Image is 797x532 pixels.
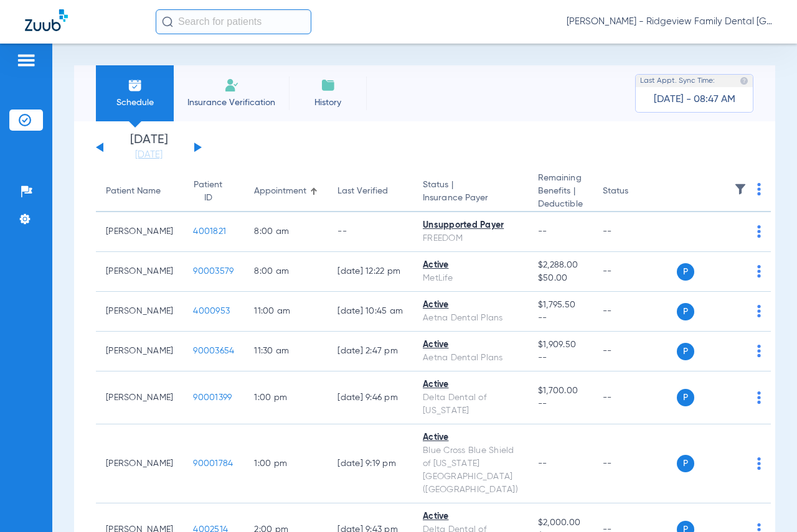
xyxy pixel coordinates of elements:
[96,252,183,292] td: [PERSON_NAME]
[757,225,761,238] img: group-dot-blue.svg
[328,332,413,371] td: [DATE] 2:47 PM
[328,252,413,292] td: [DATE] 12:22 PM
[735,472,797,532] iframe: Chat Widget
[96,332,183,371] td: [PERSON_NAME]
[193,459,233,468] span: 90001784
[677,263,694,281] span: P
[96,371,183,424] td: [PERSON_NAME]
[593,292,677,332] td: --
[111,149,186,161] a: [DATE]
[567,16,772,28] span: [PERSON_NAME] - Ridgeview Family Dental [GEOGRAPHIC_DATA]
[423,431,518,444] div: Active
[538,338,583,352] span: $1,909.50
[538,459,547,468] span: --
[423,378,518,391] div: Active
[538,398,583,411] span: --
[423,272,518,285] div: MetLife
[423,192,518,205] span: Insurance Payer
[106,185,161,198] div: Patient Name
[128,78,143,93] img: Schedule
[423,312,518,325] div: Aetna Dental Plans
[593,332,677,371] td: --
[96,424,183,503] td: [PERSON_NAME]
[193,307,230,315] span: 4000953
[111,134,186,161] li: [DATE]
[244,424,328,503] td: 1:00 PM
[677,455,694,472] span: P
[193,347,234,355] span: 90003654
[337,185,403,198] div: Last Verified
[328,212,413,252] td: --
[677,389,694,406] span: P
[729,265,742,278] img: x.svg
[593,424,677,503] td: --
[96,212,183,252] td: [PERSON_NAME]
[640,75,715,87] span: Last Appt. Sync Time:
[423,510,518,523] div: Active
[193,179,223,205] div: Patient ID
[423,259,518,272] div: Active
[423,232,518,245] div: FREEDOM
[593,371,677,424] td: --
[757,183,761,195] img: group-dot-blue.svg
[162,16,173,27] img: Search Icon
[96,292,183,332] td: [PERSON_NAME]
[16,53,36,68] img: hamburger-icon
[677,303,694,320] span: P
[729,457,742,470] img: x.svg
[328,424,413,503] td: [DATE] 9:19 PM
[105,96,164,109] span: Schedule
[538,198,583,211] span: Deductible
[538,272,583,285] span: $50.00
[423,299,518,312] div: Active
[423,352,518,365] div: Aetna Dental Plans
[193,267,233,276] span: 90003579
[757,265,761,278] img: group-dot-blue.svg
[328,371,413,424] td: [DATE] 9:46 PM
[757,345,761,357] img: group-dot-blue.svg
[729,391,742,404] img: x.svg
[654,93,735,106] span: [DATE] - 08:47 AM
[423,219,518,232] div: Unsupported Payer
[193,179,234,205] div: Patient ID
[106,185,173,198] div: Patient Name
[254,185,306,198] div: Appointment
[244,332,328,371] td: 11:30 AM
[593,252,677,292] td: --
[413,172,528,212] th: Status |
[254,185,318,198] div: Appointment
[729,345,742,357] img: x.svg
[538,385,583,398] span: $1,700.00
[593,212,677,252] td: --
[593,172,677,212] th: Status
[538,352,583,365] span: --
[244,252,328,292] td: 8:00 AM
[729,225,742,238] img: x.svg
[538,312,583,325] span: --
[321,78,336,93] img: History
[328,292,413,332] td: [DATE] 10:45 AM
[740,77,748,85] img: last sync help info
[538,516,583,530] span: $2,000.00
[734,183,747,195] img: filter.svg
[538,259,583,272] span: $2,288.00
[757,305,761,317] img: group-dot-blue.svg
[183,96,280,109] span: Insurance Verification
[729,305,742,317] img: x.svg
[538,227,547,236] span: --
[298,96,357,109] span: History
[757,457,761,470] img: group-dot-blue.svg
[528,172,593,212] th: Remaining Benefits |
[193,393,232,402] span: 90001399
[244,212,328,252] td: 8:00 AM
[25,9,68,31] img: Zuub Logo
[538,299,583,312] span: $1,795.50
[193,227,226,236] span: 4001821
[423,391,518,418] div: Delta Dental of [US_STATE]
[423,338,518,352] div: Active
[244,371,328,424] td: 1:00 PM
[337,185,388,198] div: Last Verified
[677,343,694,360] span: P
[757,391,761,404] img: group-dot-blue.svg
